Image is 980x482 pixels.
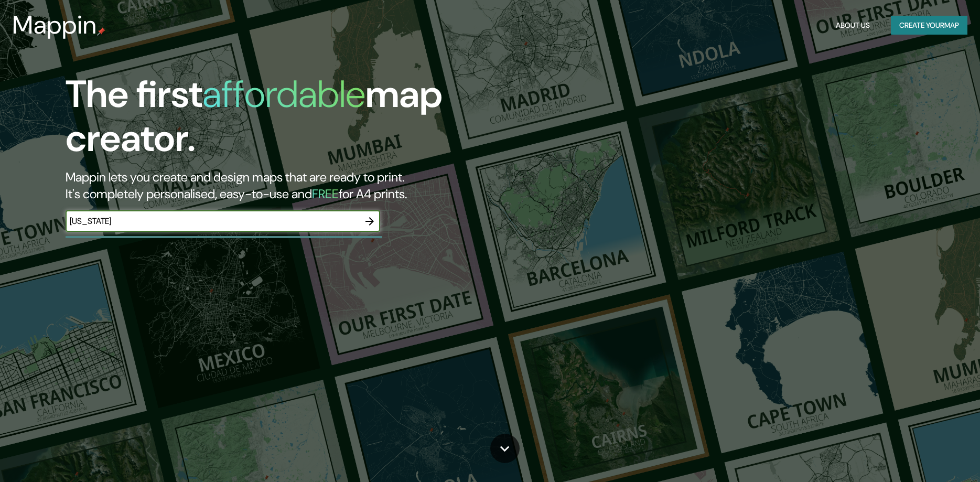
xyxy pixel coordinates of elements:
[66,215,359,227] input: Choose your favourite place
[887,441,968,470] iframe: Help widget launcher
[66,72,556,169] h1: The first map creator.
[312,186,339,202] h5: FREE
[891,16,967,35] button: Create yourmap
[202,70,365,119] h1: affordable
[832,16,874,35] button: About Us
[97,27,105,36] img: mappin-pin
[13,10,97,40] h3: Mappin
[66,169,556,202] h2: Mappin lets you create and design maps that are ready to print. It's completely personalised, eas...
